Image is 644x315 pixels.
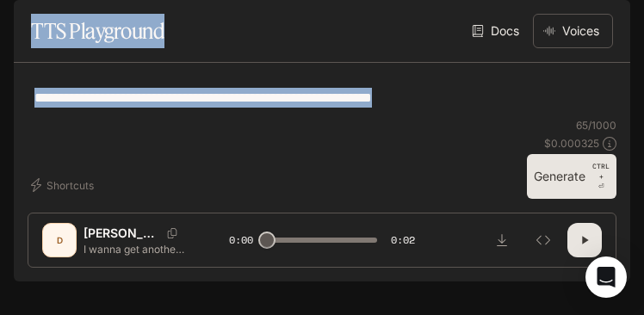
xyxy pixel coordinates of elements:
[592,161,610,192] p: ⏎
[585,256,627,298] div: Open Intercom Messenger
[533,14,613,48] button: Voices
[592,161,610,182] p: CTRL +
[544,136,599,151] p: $ 0.000325
[485,223,519,257] button: Download audio
[160,228,184,238] button: Copy Voice ID
[84,242,188,256] p: I wanna get another one like this but we should get matching ones
[576,118,616,133] p: 65 / 1000
[31,14,164,48] h1: TTS Playground
[468,14,526,48] a: Docs
[391,232,415,249] span: 0:02
[28,171,101,199] button: Shortcuts
[229,232,253,249] span: 0:00
[84,225,160,242] p: [PERSON_NAME]
[46,226,73,254] div: D
[527,154,616,199] button: GenerateCTRL +⏎
[526,223,560,257] button: Inspect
